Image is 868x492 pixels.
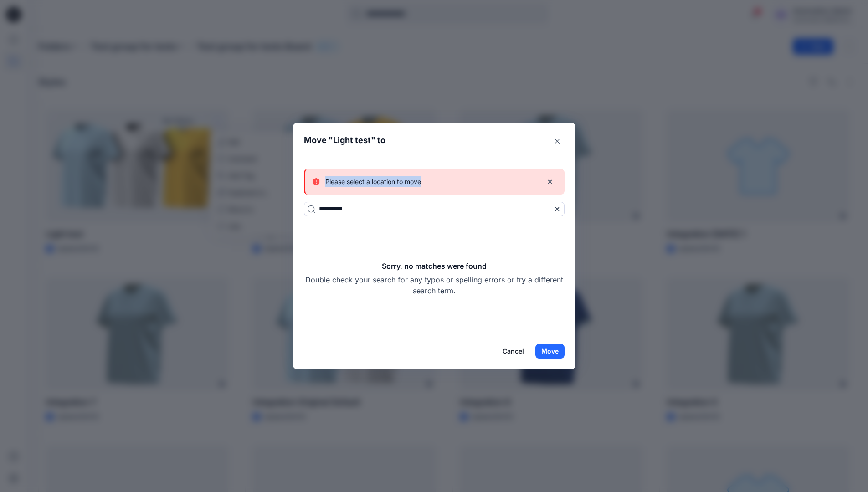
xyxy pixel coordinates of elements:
header: Move " " to [293,123,561,158]
button: Cancel [497,344,530,359]
button: Close [550,134,565,149]
button: Move [535,344,565,359]
h5: Sorry, no matches were found [382,261,487,272]
p: Please select a location to move [325,176,421,187]
p: Light test [333,134,371,147]
p: Double check your search for any typos or spelling errors or try a different search term. [304,274,565,296]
